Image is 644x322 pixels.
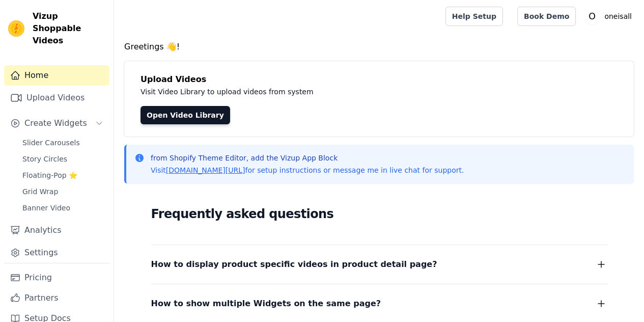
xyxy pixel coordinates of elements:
span: How to show multiple Widgets on the same page? [151,297,381,311]
a: Grid Wrap [16,184,109,199]
img: Vizup [8,20,24,37]
h2: Frequently asked questions [151,204,607,224]
span: Create Widgets [24,117,87,129]
h4: Greetings 👋! [124,41,634,53]
span: Floating-Pop ⭐ [22,170,77,180]
a: Banner Video [16,201,109,215]
a: [DOMAIN_NAME][URL] [166,166,245,174]
a: Book Demo [517,7,576,26]
span: How to display product specific videos in product detail page? [151,257,437,272]
a: Settings [4,243,109,263]
text: O [589,11,596,21]
span: Slider Carousels [22,138,80,148]
h4: Upload Videos [141,73,618,86]
p: oneisall [600,7,636,25]
span: Vizup Shoppable Videos [33,10,105,47]
a: Open Video Library [141,106,230,124]
a: Partners [4,288,109,308]
span: Story Circles [22,154,67,164]
a: Home [4,65,109,86]
a: Help Setup [445,7,503,26]
p: from Shopify Theme Editor, add the Vizup App Block [151,153,464,163]
button: O oneisall [584,7,636,25]
button: How to show multiple Widgets on the same page? [151,297,607,311]
a: Pricing [4,267,109,288]
button: Create Widgets [4,113,109,133]
button: How to display product specific videos in product detail page? [151,257,607,272]
span: Banner Video [22,203,70,213]
a: Upload Videos [4,88,109,108]
a: Floating-Pop ⭐ [16,168,109,182]
p: Visit for setup instructions or message me in live chat for support. [151,165,464,175]
span: Grid Wrap [22,186,58,197]
p: Visit Video Library to upload videos from system [141,86,597,98]
a: Analytics [4,220,109,240]
a: Slider Carousels [16,136,109,150]
a: Story Circles [16,152,109,166]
